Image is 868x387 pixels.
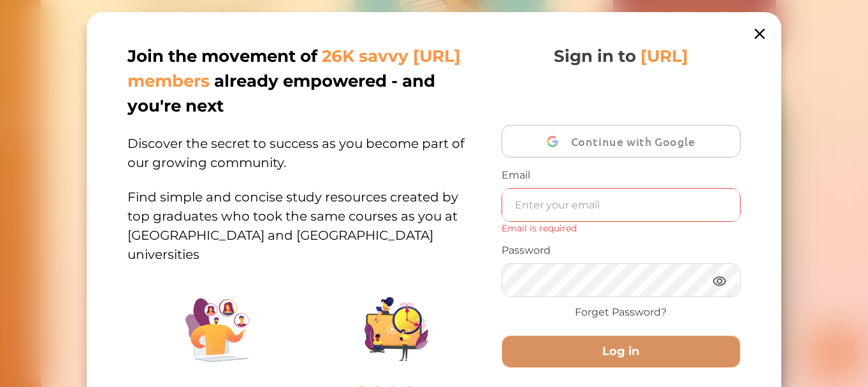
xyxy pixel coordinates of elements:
[554,44,688,69] p: Sign in to
[712,273,727,289] img: eye.3286bcf0.webp
[640,46,688,66] span: [URL]
[502,125,741,157] button: Continue with Google
[127,44,484,119] p: Join the movement of already empowered - and you're next
[502,243,741,258] p: Password
[127,172,486,264] p: Find simple and concise study resources created by top graduates who took the same courses as you...
[502,189,740,221] input: Enter your email
[185,298,249,362] img: Illustration.25158f3c.png
[365,297,428,361] img: Group%201403.ccdcecb8.png
[502,168,741,183] p: Email
[282,1,293,11] i: 1
[575,305,667,320] a: Forget Password?
[127,119,486,172] p: Discover the secret to success as you become part of our growing community.
[502,335,741,368] button: Log in
[502,222,741,235] div: Email is required
[571,126,702,156] span: Continue with Google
